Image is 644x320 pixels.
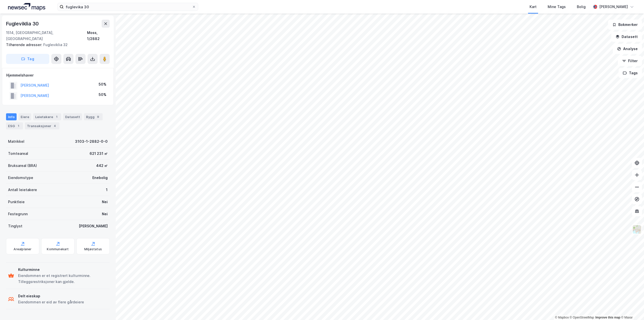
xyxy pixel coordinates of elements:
[18,299,84,305] div: Eiendommen er eid av flere gårdeiere
[75,138,108,145] div: 3103-1-2882-0-0
[96,114,101,119] div: 9
[570,316,594,319] a: OpenStreetMap
[18,273,108,285] div: Eiendommen er et registrert kulturminne. Tilleggsrestriksjoner kan gjelde.
[16,123,21,128] div: 1
[102,211,108,217] div: Nei
[79,223,108,229] div: [PERSON_NAME]
[577,4,586,10] div: Bolig
[25,122,59,129] div: Transaksjoner
[99,81,106,87] div: 50%
[8,223,22,229] div: Tinglyst
[8,211,28,217] div: Festegrunn
[555,316,569,319] a: Mapbox
[548,4,566,10] div: Mine Tags
[90,151,108,157] div: 621 231 ㎡
[6,42,106,48] div: Fugleviklia 32
[8,187,37,193] div: Antall leietakere
[87,30,110,42] div: Moss, 1/2882
[6,122,23,129] div: ESG
[632,225,642,234] img: Z
[619,68,642,78] button: Tags
[8,199,25,205] div: Punktleie
[6,113,17,120] div: Info
[47,247,69,251] div: Kommunekart
[96,163,108,169] div: 442 ㎡
[618,56,642,66] button: Filter
[530,4,537,10] div: Kart
[6,20,40,28] div: Fugleviklia 30
[52,123,57,128] div: 4
[92,175,108,181] div: Enebolig
[8,138,24,145] div: Matrikkel
[18,293,84,299] div: Delt eieskap
[84,247,102,251] div: Miljøstatus
[54,114,59,119] div: 1
[106,187,108,193] div: 1
[8,175,33,181] div: Eiendomstype
[8,151,28,157] div: Tomteareal
[102,199,108,205] div: Nei
[84,113,103,120] div: Bygg
[19,113,31,120] div: Eiere
[64,3,192,11] input: Søk på adresse, matrikkel, gårdeiere, leietakere eller personer
[611,32,642,42] button: Datasett
[613,44,642,54] button: Analyse
[6,43,43,47] span: Tilhørende adresser:
[6,30,87,42] div: 1514, [GEOGRAPHIC_DATA], [GEOGRAPHIC_DATA]
[6,54,49,64] button: Tag
[6,72,109,78] div: Hjemmelshaver
[33,113,61,120] div: Leietakere
[18,267,108,273] div: Kulturminne
[14,247,31,251] div: Arealplaner
[595,316,620,319] a: Improve this map
[599,4,628,10] div: [PERSON_NAME]
[8,3,45,11] img: logo.a4113a55bc3d86da70a041830d287a7e.svg
[619,296,644,320] div: Kontrollprogram for chat
[8,163,37,169] div: Bruksareal (BRA)
[99,92,106,98] div: 50%
[619,296,644,320] iframe: Chat Widget
[608,20,642,30] button: Bokmerker
[63,113,82,120] div: Datasett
